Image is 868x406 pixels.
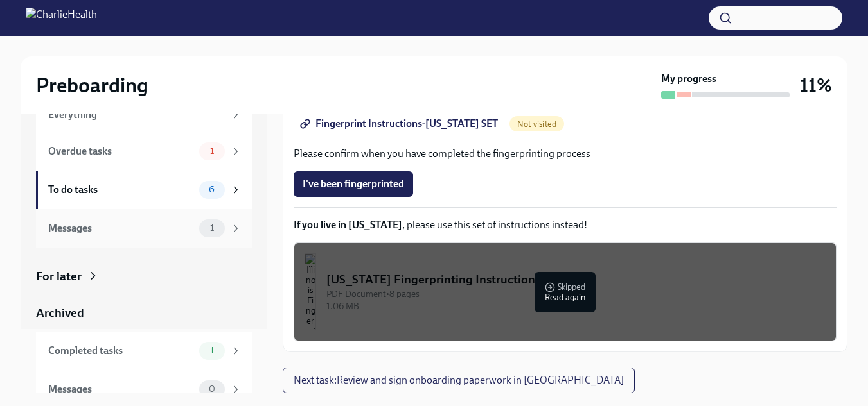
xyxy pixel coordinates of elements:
a: Completed tasks1 [36,332,252,370]
p: , please use this set of instructions instead! [294,218,837,232]
strong: If you live in [US_STATE] [294,219,402,231]
span: 6 [201,185,222,194]
div: To do tasks [48,183,194,197]
div: For later [36,268,82,285]
a: Everything [36,97,252,132]
button: [US_STATE] Fingerprinting InstructionsPDF Document•8 pages1.06 MBSkippedRead again [294,242,837,341]
span: 0 [201,384,223,394]
a: To do tasks6 [36,171,252,209]
button: Next task:Review and sign onboarding paperwork in [GEOGRAPHIC_DATA] [283,368,635,393]
div: Messages [48,382,194,396]
img: Illinois Fingerprinting Instructions [305,253,316,330]
button: I've been fingerprinted [294,171,413,197]
h3: 11% [800,74,832,97]
div: Completed tasks [48,344,194,358]
div: Everything [48,108,225,122]
div: Messages [48,221,194,235]
a: For later [36,268,252,285]
a: Overdue tasks1 [36,132,252,171]
a: Messages1 [36,209,252,248]
div: [US_STATE] Fingerprinting Instructions [326,271,826,288]
img: CharlieHealth [26,8,97,28]
span: I've been fingerprinted [303,178,404,190]
div: 1.06 MB [326,300,826,312]
a: Fingerprint Instructions-[US_STATE] SET [294,111,507,137]
p: Please confirm when you have completed the fingerprinting process [294,147,837,161]
span: 1 [202,346,222,355]
a: Archived [36,305,252,321]
span: Next task : Review and sign onboarding paperwork in [GEOGRAPHIC_DATA] [294,374,624,387]
h2: Preboarding [36,72,148,98]
div: Overdue tasks [48,144,194,158]
span: 1 [202,146,222,156]
span: 1 [202,223,222,233]
strong: My progress [661,72,716,86]
span: Fingerprint Instructions-[US_STATE] SET [303,117,498,130]
span: Not visited [509,119,564,129]
div: PDF Document • 8 pages [326,288,826,300]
